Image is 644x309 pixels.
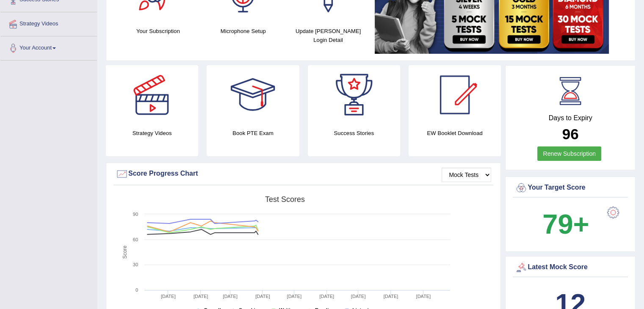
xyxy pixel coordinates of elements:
[351,294,366,299] tspan: [DATE]
[133,212,138,217] text: 90
[515,261,626,274] div: Latest Mock Score
[161,294,176,299] tspan: [DATE]
[116,168,491,180] div: Score Progress Chart
[120,27,196,36] h4: Your Subscription
[223,294,238,299] tspan: [DATE]
[133,262,138,267] text: 30
[205,27,282,36] h4: Microphone Setup
[135,287,138,292] text: 0
[308,129,400,138] h4: Success Stories
[562,126,579,142] b: 96
[0,12,97,33] a: Strategy Videos
[287,294,302,299] tspan: [DATE]
[409,129,501,138] h4: EW Booklet Download
[537,146,601,161] a: Renew Subscription
[122,246,128,259] tspan: Score
[133,237,138,242] text: 60
[255,294,270,299] tspan: [DATE]
[515,114,626,122] h4: Days to Expiry
[416,294,431,299] tspan: [DATE]
[384,294,398,299] tspan: [DATE]
[265,195,305,204] tspan: Test scores
[207,129,299,138] h4: Book PTE Exam
[0,36,97,58] a: Your Account
[193,294,208,299] tspan: [DATE]
[290,27,367,44] h4: Update [PERSON_NAME] Login Detail
[319,294,334,299] tspan: [DATE]
[515,182,626,194] div: Your Target Score
[542,209,589,240] b: 79+
[106,129,198,138] h4: Strategy Videos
